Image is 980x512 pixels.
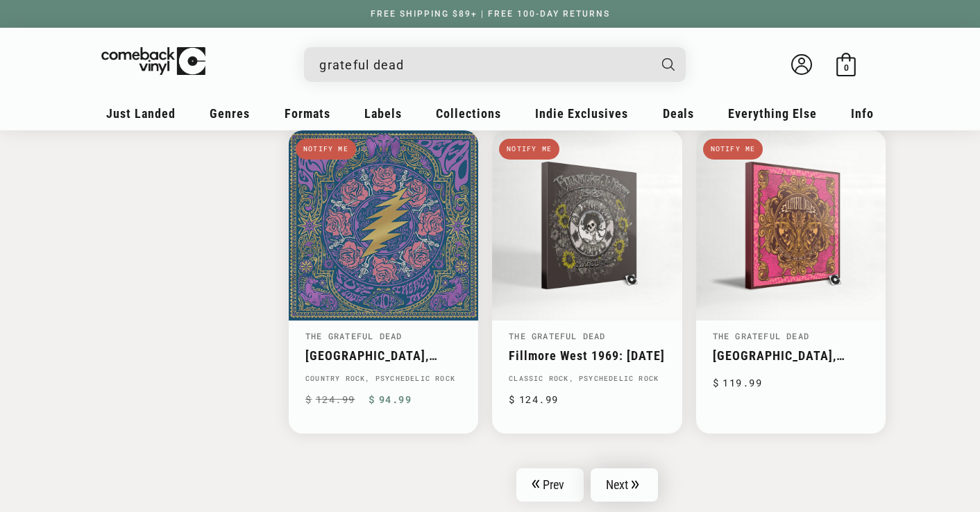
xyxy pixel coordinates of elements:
span: 0 [844,62,849,73]
span: Everything Else [728,106,817,121]
a: The Grateful Dead [713,330,809,341]
a: [GEOGRAPHIC_DATA], [GEOGRAPHIC_DATA][PERSON_NAME][GEOGRAPHIC_DATA] ([DATE]) [305,348,462,363]
a: Next [591,468,659,502]
span: Formats [285,106,330,121]
div: Search [304,47,686,82]
span: Just Landed [106,106,176,121]
a: Fillmore West 1969: [DATE] [509,348,665,363]
span: Collections [436,106,501,121]
input: When autocomplete results are available use up and down arrows to review and enter to select [319,51,648,79]
span: Info [851,106,874,121]
a: The Grateful Dead [509,330,605,341]
button: Search [650,47,688,82]
a: FREE SHIPPING $89+ | FREE 100-DAY RETURNS [357,9,624,19]
span: Genres [210,106,250,121]
span: Deals [663,106,694,121]
a: [GEOGRAPHIC_DATA], [US_STATE], [GEOGRAPHIC_DATA] [DATE] [713,348,869,363]
a: The Grateful Dead [305,330,402,341]
span: Labels [364,106,402,121]
span: Indie Exclusives [535,106,628,121]
a: Prev [516,468,584,502]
